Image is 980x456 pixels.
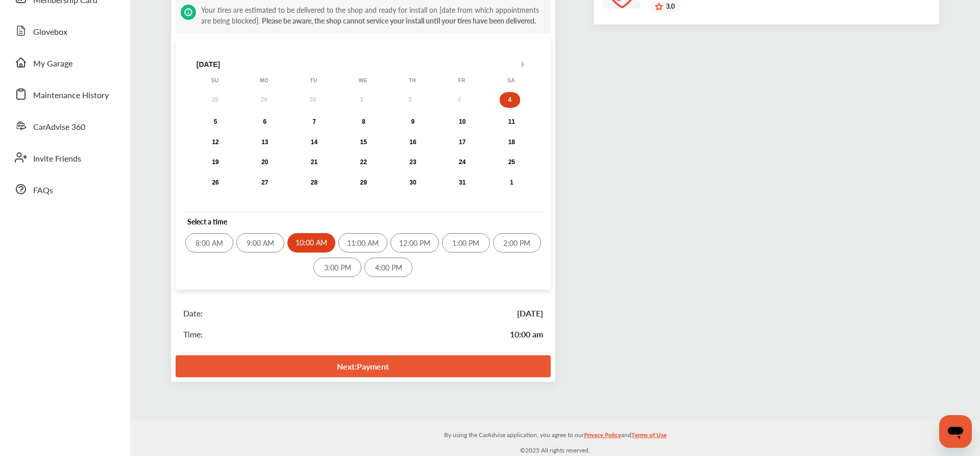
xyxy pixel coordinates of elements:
div: 21 [308,158,321,166]
div: 3:00 PM [313,258,361,277]
div: Choose Thursday, October 23rd, 2025 [405,156,421,168]
div: 29 [357,179,370,187]
span: Your tires are estimated to be delivered to the shop and ready for install on [date from which ap... [201,5,546,26]
a: Invite Friends [9,144,120,171]
div: 26 [209,179,222,187]
a: CarAdvise 360 [9,112,120,139]
div: 27 [259,179,271,187]
div: 3 [453,96,465,104]
iframe: Button to launch messaging window [939,415,972,448]
div: 18 [505,139,518,146]
div: Not available Tuesday, September 30th, 2025 [305,94,321,106]
div: Choose Monday, October 6th, 2025 [257,116,273,128]
div: 10 [456,118,469,126]
div: 10:00 am [510,329,543,339]
span: Invite Friends [33,152,81,166]
div: Choose Monday, October 20th, 2025 [257,156,273,168]
div: Choose Friday, October 17th, 2025 [454,136,471,148]
div: Choose Tuesday, October 7th, 2025 [306,116,323,128]
div: 25 [505,158,518,166]
div: 24 [456,158,469,166]
div: [DATE] [517,308,543,318]
div: Choose Wednesday, October 8th, 2025 [355,116,372,128]
div: 9 [407,118,419,126]
div: Choose Saturday, October 11th, 2025 [503,116,520,128]
div: Fr [457,78,467,84]
div: 22 [357,158,370,166]
div: Choose Saturday, November 1st, 2025 [503,177,520,189]
span: Glovebox [33,26,67,39]
div: 28 [308,179,321,187]
div: 19 [209,158,222,166]
div: 3.0 [650,1,680,13]
div: month 2025-10 [191,90,536,190]
div: Choose Sunday, October 19th, 2025 [207,156,224,168]
div: Choose Saturday, October 25th, 2025 [503,156,520,168]
div: Choose Wednesday, October 15th, 2025 [355,136,372,148]
img: green-info.9d904c2a.svg [181,5,196,20]
div: Choose Thursday, October 9th, 2025 [405,116,421,128]
strong: Please be aware, the shop cannot service your install until your tires have been delivered. [262,15,536,26]
a: Privacy Policy [584,429,621,445]
div: Choose Monday, October 27th, 2025 [257,177,273,189]
span: My Garage [33,57,72,71]
div: Choose Thursday, October 30th, 2025 [405,177,421,189]
div: 30 [307,96,319,104]
div: Su [210,78,220,84]
div: We [358,78,368,84]
div: 8 [357,118,370,126]
div: Choose Thursday, October 16th, 2025 [405,136,421,148]
div: Tu [309,78,319,84]
div: 28 [209,96,222,104]
div: 9:00 AM [236,233,284,253]
div: 11:00 AM [338,233,387,253]
div: 15 [357,139,370,146]
div: 30 [407,179,419,187]
div: Choose Tuesday, October 28th, 2025 [306,177,323,189]
div: Not available Monday, September 29th, 2025 [256,94,272,106]
div: 1 [355,96,367,104]
div: 12:00 PM [390,233,439,253]
div: Choose Wednesday, October 29th, 2025 [355,177,372,189]
div: 7 [308,118,321,126]
a: FAQs [9,176,120,202]
div: Th [407,78,418,84]
div: 2 [404,96,416,104]
div: 23 [407,158,419,166]
a: Maintenance History [9,81,120,107]
div: Date : [183,308,203,318]
div: 6 [259,118,271,126]
a: Terms of Use [631,429,667,445]
div: Sa [506,78,516,84]
div: 29 [258,96,270,104]
div: 11 [505,118,518,126]
div: Not available Sunday, September 28th, 2025 [207,94,224,106]
div: 16 [407,139,419,146]
div: Choose Friday, October 24th, 2025 [454,156,471,168]
div: Not available Wednesday, October 1st, 2025 [353,94,370,106]
div: Choose Tuesday, October 14th, 2025 [306,136,323,148]
div: 10:00 AM [287,233,335,253]
p: By using the CarAdvise application, you agree to our and [130,429,980,440]
div: 5 [209,118,222,126]
div: Not available Thursday, October 2nd, 2025 [402,94,419,106]
a: Next:Payment [176,355,551,377]
div: Time : [183,329,203,339]
span: CarAdvise 360 [33,121,85,134]
div: 31 [456,179,469,187]
button: Next Month [521,61,528,68]
span: Maintenance History [33,89,109,102]
div: Choose Wednesday, October 22nd, 2025 [355,156,372,168]
div: [DATE] [190,60,536,69]
div: Choose Sunday, October 26th, 2025 [207,177,224,189]
div: Choose Sunday, October 5th, 2025 [207,116,224,128]
div: 14 [308,139,321,146]
a: Glovebox [9,17,120,44]
div: 4 [504,96,516,104]
div: 12 [209,139,222,146]
div: Choose Monday, October 13th, 2025 [257,136,273,148]
div: 1:00 PM [442,233,490,253]
div: Choose Tuesday, October 21st, 2025 [306,156,323,168]
a: My Garage [9,49,120,76]
div: Mo [259,78,269,84]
